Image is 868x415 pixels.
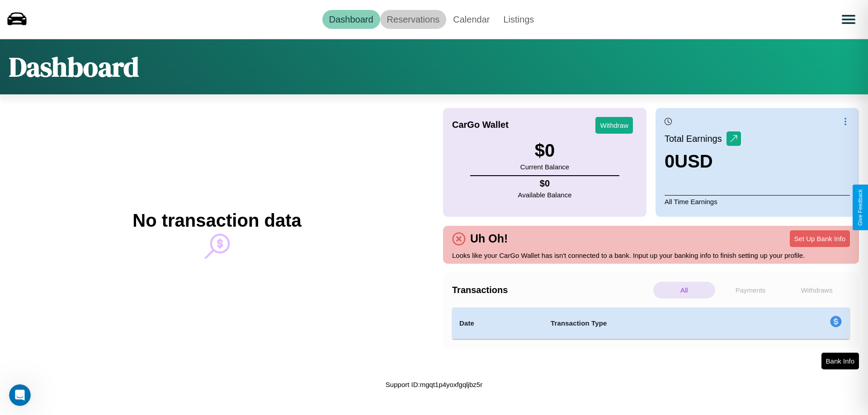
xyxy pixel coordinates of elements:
p: All Time Earnings [665,195,850,208]
a: Reservations [380,10,447,29]
a: Dashboard [322,10,380,29]
h3: $ 0 [520,140,569,161]
p: Current Balance [520,161,569,173]
iframe: Intercom live chat [9,384,31,406]
h4: Transactions [452,285,651,295]
h2: No transaction data [132,210,301,231]
p: Payments [720,282,782,298]
button: Bank Info [821,353,859,369]
p: Support ID: mgqt1p4yoxfgqljbz5r [386,378,482,391]
h4: Uh Oh! [466,232,512,245]
div: Give Feedback [857,189,863,226]
button: Withdraw [595,117,633,134]
h4: Date [459,318,536,329]
table: simple table [452,308,850,339]
button: Open menu [836,7,861,32]
a: Calendar [446,10,496,29]
h3: 0 USD [665,151,741,172]
p: Withdraws [786,282,848,298]
p: Total Earnings [665,131,726,147]
a: Listings [496,10,541,29]
h4: $ 0 [518,178,572,189]
h4: CarGo Wallet [452,120,509,130]
p: Looks like your CarGo Wallet has isn't connected to a bank. Input up your banking info to finish ... [452,249,850,261]
p: Available Balance [518,189,572,201]
button: Set Up Bank Info [790,230,850,247]
p: All [653,282,715,298]
h4: Transaction Type [551,318,756,329]
h1: Dashboard [9,48,139,85]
